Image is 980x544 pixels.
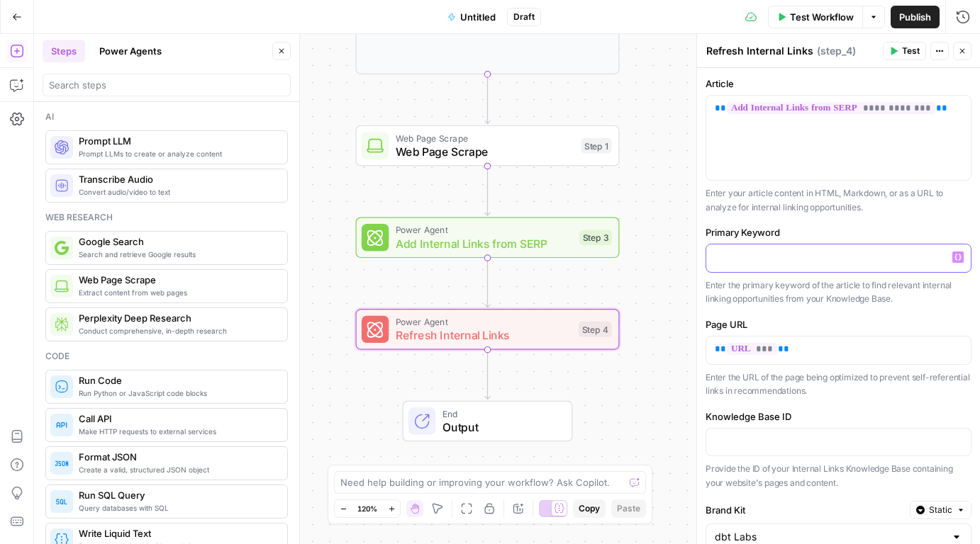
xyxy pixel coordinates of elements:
[79,273,276,287] span: Web Page Scrape
[891,6,940,28] button: Publish
[356,217,620,259] div: Power AgentAdd Internal Links from SERPStep 3
[706,409,971,424] label: Knowledge Base ID
[439,6,504,28] button: Untitled
[49,78,284,92] input: Search steps
[356,125,620,166] div: Web Page ScrapeWeb Page ScrapeStep 1
[396,143,574,160] span: Web Page Scrape
[485,166,490,216] g: Edge from step_1 to step_3
[45,350,288,363] div: Code
[79,186,276,198] span: Convert audio/video to text
[579,230,612,246] div: Step 3
[79,387,276,399] span: Run Python or JavaScript code blocks
[79,488,276,502] span: Run SQL Query
[706,76,971,91] label: Article
[485,350,490,399] g: Edge from step_4 to end
[79,249,276,260] span: Search and retrieve Google results
[79,311,276,325] span: Perplexity Deep Research
[706,225,971,239] label: Primary Keyword
[768,6,862,28] button: Test Workflow
[356,309,620,350] div: Power AgentRefresh Internal LinksStep 4
[79,450,276,464] span: Format JSON
[79,373,276,387] span: Run Code
[485,74,490,124] g: Edge from step_5 to step_1
[706,186,971,214] p: Enter your article content in HTML, Markdown, or as a URL to analyze for internal linking opportu...
[579,502,600,515] span: Copy
[485,258,490,307] g: Edge from step_3 to step_4
[460,10,496,24] span: Untitled
[513,11,535,23] span: Draft
[883,42,926,60] button: Test
[442,419,558,436] span: Output
[899,10,931,24] span: Publish
[396,223,573,237] span: Power Agent
[817,44,856,58] span: ( step_4 )
[706,278,971,306] p: Enter the primary keyword of the article to find relevant internal linking opportunities from you...
[910,501,971,519] button: Static
[617,502,640,515] span: Paste
[396,315,572,329] span: Power Agent
[715,530,945,544] input: dbt Labs
[79,526,276,540] span: Write Liquid Text
[790,10,854,24] span: Test Workflow
[79,148,276,159] span: Prompt LLMs to create or analyze content
[706,462,971,489] p: Provide the ID of your Internal Links Knowledge Base containing your website's pages and content.
[579,322,612,337] div: Step 4
[79,412,276,426] span: Call API
[357,503,377,514] span: 120%
[442,407,558,420] span: End
[45,211,288,224] div: Web research
[79,287,276,298] span: Extract content from web pages
[929,504,952,516] span: Static
[706,317,971,331] label: Page URL
[79,172,276,186] span: Transcribe Audio
[356,401,620,442] div: EndOutput
[79,325,276,336] span: Conduct comprehensive, in-depth research
[706,370,971,398] p: Enter the URL of the page being optimized to prevent self-referential links in recommendations.
[706,503,904,517] label: Brand Kit
[573,499,606,518] button: Copy
[43,40,85,62] button: Steps
[902,45,920,57] span: Test
[79,502,276,514] span: Query databases with SQL
[91,40,170,62] button: Power Agents
[79,464,276,475] span: Create a valid, structured JSON object
[45,110,288,123] div: Ai
[396,235,573,252] span: Add Internal Links from SERP
[581,138,612,154] div: Step 1
[611,499,646,518] button: Paste
[79,234,276,249] span: Google Search
[706,44,813,58] textarea: Refresh Internal Links
[396,131,574,144] span: Web Page Scrape
[396,327,572,344] span: Refresh Internal Links
[79,426,276,437] span: Make HTTP requests to external services
[79,134,276,148] span: Prompt LLM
